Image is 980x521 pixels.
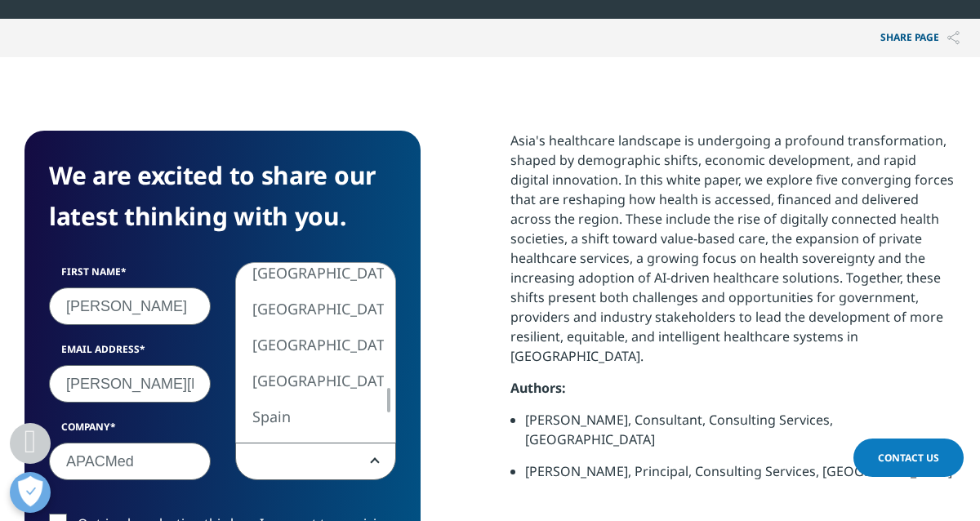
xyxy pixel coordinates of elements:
li: [GEOGRAPHIC_DATA] [236,327,385,363]
li: [PERSON_NAME], Consultant, Consulting Services, [GEOGRAPHIC_DATA] [525,410,955,461]
span: Contact Us [878,451,939,465]
li: [GEOGRAPHIC_DATA] [236,255,385,291]
button: Open Preferences [10,472,51,513]
button: Share PAGEShare PAGE [868,19,972,57]
strong: Authors: [510,379,566,397]
li: [PERSON_NAME], Principal, Consulting Services, [GEOGRAPHIC_DATA] [525,461,955,493]
li: [GEOGRAPHIC_DATA] [236,434,385,470]
p: Share PAGE [868,19,972,57]
li: [GEOGRAPHIC_DATA] [236,291,385,327]
a: Contact Us [853,439,964,477]
li: [GEOGRAPHIC_DATA] [236,363,385,399]
h4: We are excited to share our latest thinking with you. [49,155,396,237]
label: First Name [49,265,211,287]
p: Asia's healthcare landscape is undergoing a profound transformation, shaped by demographic shifts... [510,131,955,378]
img: Share PAGE [947,31,960,45]
label: Email Address [49,342,211,365]
li: Spain [236,399,385,434]
label: Company [49,420,211,443]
